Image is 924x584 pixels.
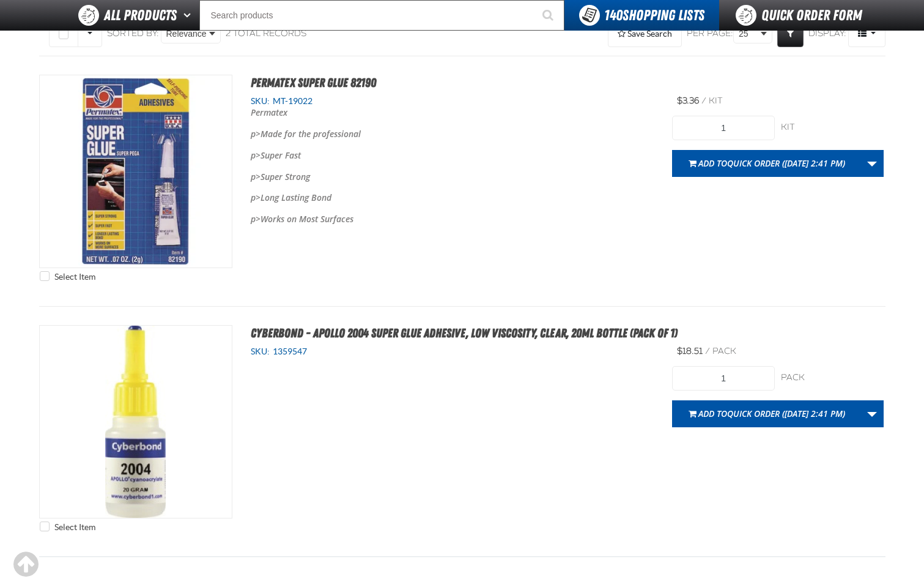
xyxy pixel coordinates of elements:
[78,20,102,47] button: Rows selection options
[777,20,804,47] a: Expand or Collapse Grid Filters
[860,400,884,427] a: More Actions
[739,28,758,40] span: 25
[40,326,232,518] img: Cyberbond - Apollo 2004 Super Glue Adhesive, Low Viscosity, Clear, 20ml Bottle (Pack of 1)
[251,75,376,90] a: Permatex Super Glue 82190
[104,4,177,26] span: All Products
[40,75,232,268] img: Permatex Super Glue 82190
[727,157,845,169] span: Quick Order ([DATE] 2:41 PM)
[687,28,733,40] span: Per page:
[251,192,493,204] p: p>Long Lasting Bond
[672,400,861,427] button: Add toQuick Order ([DATE] 2:41 PM)
[270,346,307,356] span: 1359547
[781,122,884,133] div: kit
[627,29,672,39] span: Save Search
[727,408,845,419] span: Quick Order ([DATE] 2:41 PM)
[672,116,775,140] input: Product Quantity
[40,326,232,518] : View Details of the Cyberbond - Apollo 2004 Super Glue Adhesive, Low Viscosity, Clear, 20ml Bottl...
[270,96,312,106] span: MT-19022
[251,95,654,107] div: SKU:
[251,326,678,340] a: Cyberbond - Apollo 2004 Super Glue Adhesive, Low Viscosity, Clear, 20ml Bottle (Pack of 1)
[701,95,706,106] span: /
[860,150,884,177] a: More Actions
[677,95,699,106] span: $3.36
[698,408,845,419] span: Add to
[608,20,682,47] button: Expand or Collapse Saved Search drop-down to save a search query
[40,75,232,268] : View Details of the Permatex Super Glue 82190
[40,271,50,281] input: Select Item
[251,214,493,225] p: p>Works on Most Surfaces
[226,28,306,40] div: 2 total records
[12,551,39,578] div: Scroll to the top
[40,522,95,533] label: Select Item
[848,20,885,47] button: Product Grid Views Toolbar
[166,28,207,40] span: Relevance
[709,95,723,106] span: kit
[251,107,493,119] p: Permatex
[712,346,736,356] span: pack
[40,522,50,531] input: Select Item
[604,7,704,24] span: Shopping Lists
[40,271,95,283] label: Select Item
[604,7,623,24] strong: 140
[672,150,861,177] button: Add toQuick Order ([DATE] 2:41 PM)
[107,28,159,39] span: Sorted By:
[251,171,493,183] p: p>Super Strong
[705,346,710,356] span: /
[251,346,654,358] div: SKU:
[672,366,775,391] input: Product Quantity
[849,21,885,47] span: Product Grid Views Toolbar
[251,129,493,140] p: p>Made for the professional
[677,346,703,356] span: $18.51
[698,157,845,169] span: Add to
[251,150,493,162] p: p>Super Fast
[808,28,846,39] span: Display:
[781,372,884,384] div: pack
